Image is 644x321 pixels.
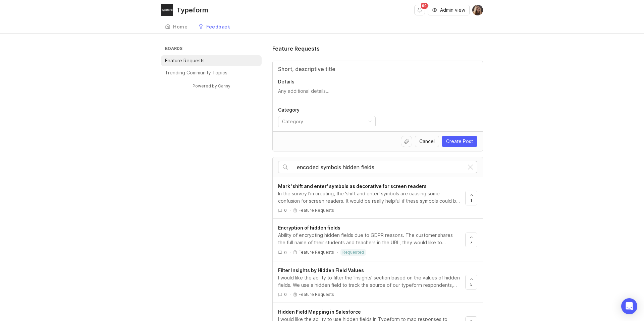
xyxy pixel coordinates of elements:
span: 1 [470,197,472,203]
span: 0 [284,250,287,255]
button: Create Post [442,136,477,147]
div: Open Intercom Messenger [621,298,637,314]
a: Trending Community Topics [161,67,262,78]
a: Filter Insights by Hidden Field ValuesI would like the ability to filter the 'Insights' section b... [278,267,465,297]
p: Details [278,78,477,85]
div: In the survey I'm creating, the 'shift and enter' symbols are causing some confusion for screen r... [278,190,460,205]
a: Feature Requests [161,55,262,66]
a: Encryption of hidden fieldsAbility of encrypting hidden fields due to GDPR reasons. The customer ... [278,224,465,256]
div: I would like the ability to filter the 'Insights' section based on the values of hidden fields. W... [278,274,460,289]
p: Feature Requests [299,208,334,213]
button: Notifications [414,5,425,15]
div: · [337,250,338,255]
div: · [289,207,290,213]
div: · [289,250,290,255]
input: Search… [297,164,464,171]
button: Cancel [415,136,439,147]
span: Encryption of hidden fields [278,225,340,231]
p: Feature Requests [299,250,334,255]
span: 0 [284,207,287,213]
span: Admin view [440,7,465,13]
div: Typeform [176,7,208,13]
button: 1 [465,191,477,205]
p: Trending Community Topics [165,69,227,76]
a: Home [161,20,192,34]
p: Category [278,107,376,113]
a: Feedback [194,20,234,34]
input: Category [282,118,364,125]
span: 5 [470,281,473,287]
span: Hidden Field Mapping in Salesforce [278,309,361,315]
button: 5 [465,275,477,290]
svg: toggle icon [365,119,375,124]
div: Ability of encrypting hidden fields due to GDPR reasons. The customer shares the full name of the... [278,232,460,246]
span: Mark 'shift and enter' symbols as decorative for screen readers [278,183,427,189]
button: Admin view [428,5,470,15]
div: · [289,292,290,297]
img: Laura Marco [472,5,483,15]
span: 7 [470,240,473,245]
span: 99 [421,3,428,9]
span: Filter Insights by Hidden Field Values [278,267,364,273]
button: 7 [465,233,477,247]
div: Home [173,24,187,29]
textarea: Details [278,88,477,101]
h3: Boards [164,45,262,54]
div: toggle menu [278,116,376,127]
img: Typeform logo [161,4,173,16]
p: requested [342,250,364,255]
a: Mark 'shift and enter' symbols as decorative for screen readersIn the survey I'm creating, the 's... [278,183,465,213]
span: Cancel [419,138,435,145]
a: Powered by Canny [192,82,231,90]
p: Feature Requests [165,57,205,64]
span: Create Post [446,138,473,145]
input: Title [278,65,477,73]
p: Feature Requests [299,292,334,297]
span: 0 [284,292,287,297]
h1: Feature Requests [272,45,320,53]
div: Feedback [206,24,230,29]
